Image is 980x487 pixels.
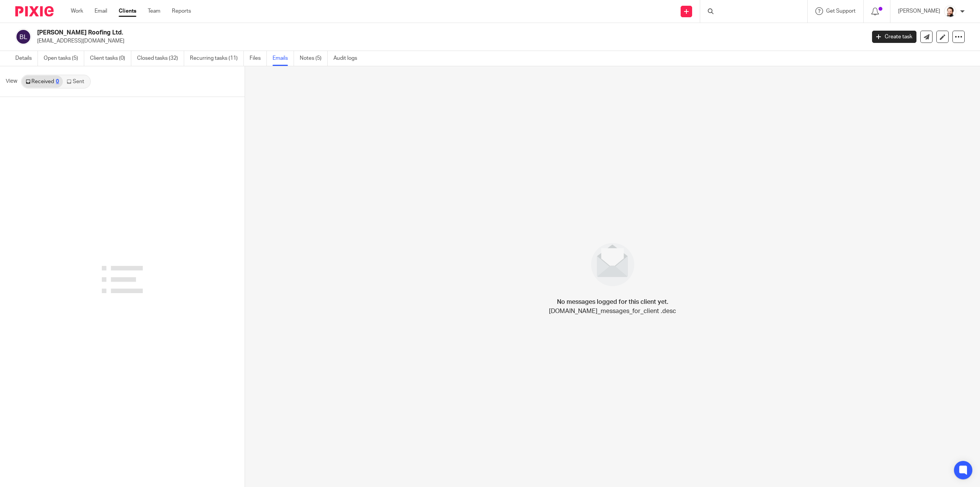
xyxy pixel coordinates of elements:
a: Create task [872,31,916,43]
a: Closed tasks (32) [137,51,184,66]
h4: No messages logged for this client yet. [557,297,668,307]
a: Reports [172,7,191,15]
a: Recurring tasks (11) [190,51,244,66]
img: svg%3E [15,29,31,45]
a: Files [250,51,267,66]
img: Pixie [15,6,54,16]
a: Audit logs [333,51,363,66]
a: Email [95,7,107,15]
a: Clients [119,7,136,15]
a: Work [71,7,83,15]
a: Team [148,7,160,15]
h2: [PERSON_NAME] Roofing Ltd. [37,29,696,37]
p: [DOMAIN_NAME]_messages_for_client .desc [549,307,676,316]
a: Received0 [22,75,63,88]
img: Jayde%20Headshot.jpg [944,5,956,18]
div: 0 [56,79,59,84]
a: Sent [63,75,90,88]
p: [PERSON_NAME] [898,7,940,15]
p: [EMAIL_ADDRESS][DOMAIN_NAME] [37,37,861,45]
a: Client tasks (0) [90,51,131,66]
a: Details [15,51,38,66]
span: View [6,77,17,85]
a: Emails [273,51,294,66]
img: image [586,238,639,291]
a: Notes (5) [300,51,328,66]
span: Get Support [826,8,856,14]
a: Open tasks (5) [44,51,84,66]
